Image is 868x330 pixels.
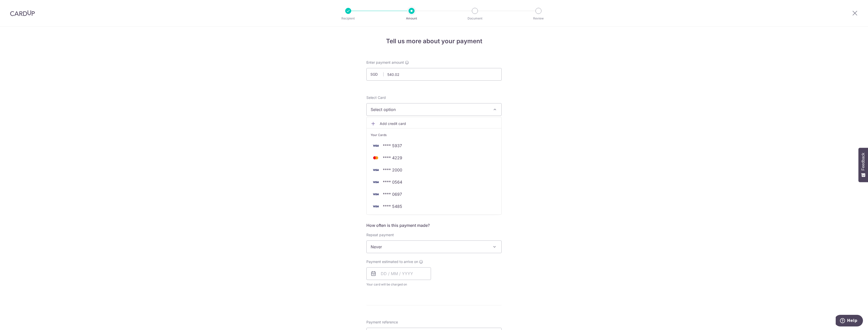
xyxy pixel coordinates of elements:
iframe: Opens a widget where you can find more information [836,315,863,327]
span: SGD [370,72,384,77]
img: VISA [371,203,381,209]
img: VISA [371,179,381,185]
span: Your Cards [371,133,387,138]
span: Payment reference [366,320,398,325]
p: Review [520,16,557,21]
img: VISA [371,191,381,197]
img: MASTERCARD [371,155,381,161]
input: 0.00 [366,68,502,81]
span: Payment estimated to arrive on [366,259,418,264]
span: Feedback [861,153,865,170]
ul: Select option [366,117,502,215]
p: Recipient [330,16,367,21]
h5: How often is this payment made? [366,222,502,228]
img: VISA [371,167,381,173]
h4: Tell us more about your payment [366,37,502,46]
span: Enter payment amount [366,60,404,65]
span: translation missing: en.payables.payment_networks.credit_card.summary.labels.select_card [366,95,386,100]
a: Add credit card [367,119,501,128]
input: DD / MM / YYYY [366,267,431,280]
span: Never [367,241,501,253]
button: Select option [366,103,502,116]
span: Your card will be charged on [366,282,431,287]
label: Repeat payment [366,232,394,237]
p: Amount [393,16,430,21]
img: VISA [371,143,381,149]
span: Add credit card [380,121,497,126]
span: Select option [371,106,488,113]
img: CardUp [10,10,35,16]
p: Document [456,16,494,21]
button: Feedback - Show survey [858,148,868,182]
